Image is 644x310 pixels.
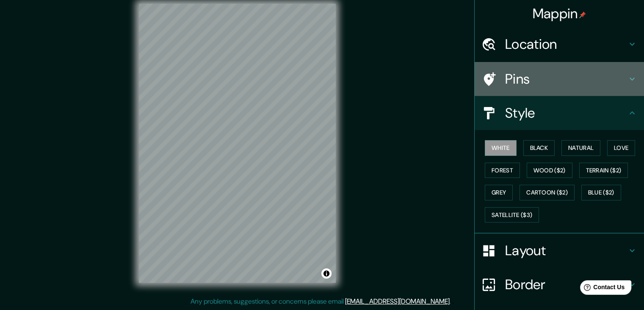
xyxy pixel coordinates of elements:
[485,185,513,200] button: Grey
[452,296,454,307] div: .
[505,104,627,121] h4: Style
[579,11,586,18] img: pin-icon.png
[561,140,600,156] button: Natural
[505,70,627,87] h4: Pins
[581,185,621,200] button: Blue ($2)
[607,140,635,156] button: Love
[579,163,628,178] button: Terrain ($2)
[520,185,575,200] button: Cartoon ($2)
[485,163,520,178] button: Forest
[139,4,336,283] canvas: Map
[475,27,644,61] div: Location
[475,96,644,130] div: Style
[505,36,627,53] h4: Location
[533,5,586,22] h4: Mappin
[527,163,572,178] button: Wood ($2)
[475,234,644,268] div: Layout
[475,268,644,302] div: Border
[345,297,450,306] a: [EMAIL_ADDRESS][DOMAIN_NAME]
[523,140,555,156] button: Black
[191,296,451,307] p: Any problems, suggestions, or concerns please email .
[475,62,644,96] div: Pins
[505,276,627,293] h4: Border
[451,296,452,307] div: .
[485,207,539,223] button: Satellite ($3)
[485,140,517,156] button: White
[321,268,332,279] button: Toggle attribution
[569,277,635,301] iframe: Help widget launcher
[505,242,627,259] h4: Layout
